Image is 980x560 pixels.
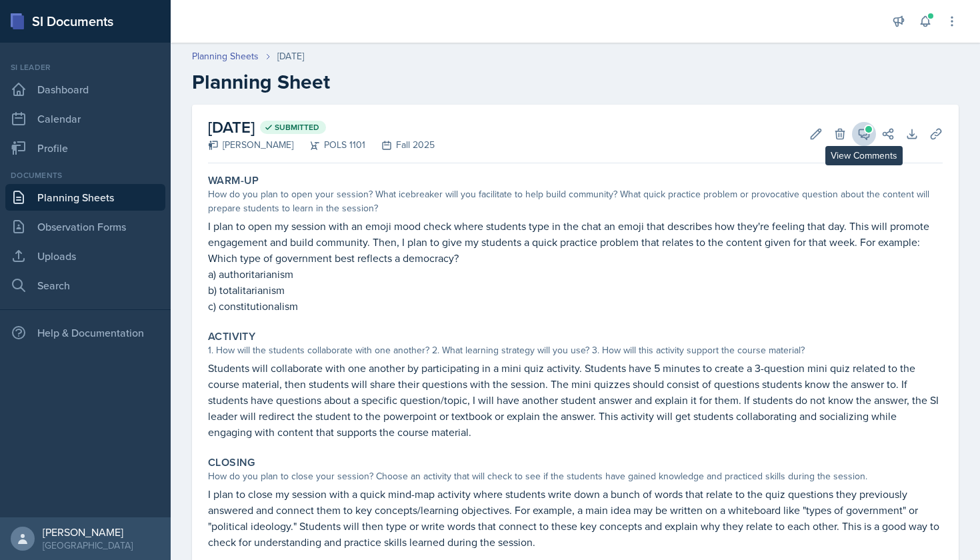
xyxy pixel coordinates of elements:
a: Uploads [5,243,165,269]
span: Submitted [275,122,319,133]
p: I plan to open my session with an emoji mood check where students type in the chat an emoji that ... [208,218,943,250]
div: Fall 2025 [365,138,435,152]
label: Activity [208,330,255,343]
a: Planning Sheets [192,49,259,63]
div: How do you plan to open your session? What icebreaker will you facilitate to help build community... [208,187,943,215]
div: [PERSON_NAME] [208,138,293,152]
div: [GEOGRAPHIC_DATA] [43,539,133,552]
a: Calendar [5,105,165,132]
a: Profile [5,135,165,161]
p: Which type of government best reflects a democracy? [208,250,943,266]
label: Closing [208,456,255,469]
label: Warm-Up [208,174,259,187]
div: How do you plan to close your session? Choose an activity that will check to see if the students ... [208,469,943,483]
div: POLS 1101 [293,138,365,152]
p: Students will collaborate with one another by participating in a mini quiz activity. Students hav... [208,360,943,440]
p: b) totalitarianism [208,282,943,298]
a: Dashboard [5,76,165,103]
h2: [DATE] [208,115,435,139]
p: c) constitutionalism [208,298,943,314]
div: Si leader [5,61,165,73]
div: Documents [5,169,165,181]
a: Planning Sheets [5,184,165,211]
div: 1. How will the students collaborate with one another? 2. What learning strategy will you use? 3.... [208,343,943,357]
p: a) authoritarianism [208,266,943,282]
p: I plan to close my session with a quick mind-map activity where students write down a bunch of wo... [208,486,943,550]
a: Observation Forms [5,213,165,240]
a: Search [5,272,165,299]
div: [DATE] [277,49,304,63]
div: Help & Documentation [5,319,165,346]
h2: Planning Sheet [192,70,959,94]
button: View Comments [852,122,876,146]
div: [PERSON_NAME] [43,525,133,539]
